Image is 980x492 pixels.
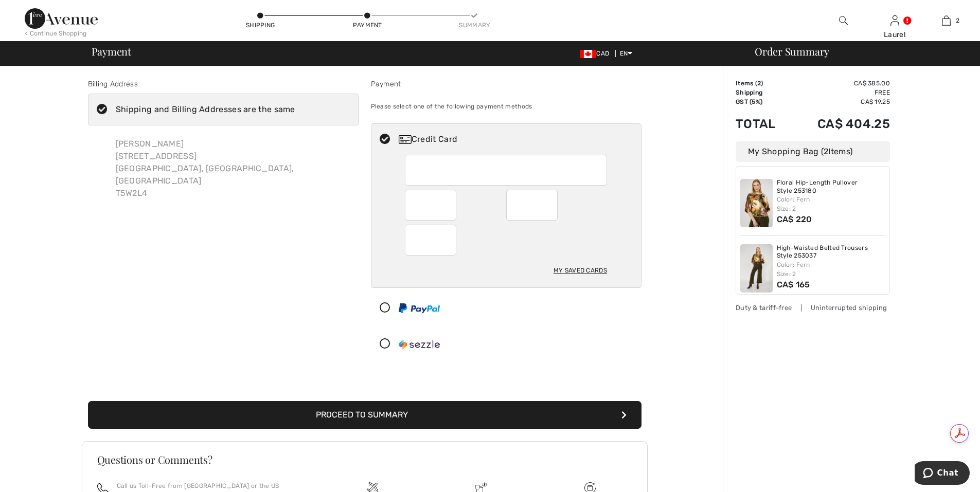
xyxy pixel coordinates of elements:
[790,79,890,88] td: CA$ 385.00
[757,80,761,87] span: 2
[92,46,131,57] span: Payment
[413,228,450,252] iframe: Secure Credit Card Frame - CVV
[890,14,899,27] img: My Info
[399,133,634,145] div: Credit Card
[352,21,383,30] div: Payment
[245,21,276,30] div: Shipping
[736,79,790,88] td: Items ( )
[554,262,607,279] div: My Saved Cards
[869,29,920,40] div: Laurel
[459,21,490,30] div: Summary
[25,8,98,29] img: 1ère Avenue
[580,50,596,58] img: Canadian Dollar
[399,303,440,313] img: PayPal
[839,14,848,27] img: search the website
[777,179,886,195] a: Floral Hip-Length Pullover Style 253180
[777,195,886,213] div: Color: Fern Size: 2
[942,14,951,27] img: My Bag
[740,179,773,227] img: Floral Hip-Length Pullover Style 253180
[620,50,633,57] span: EN
[399,135,412,144] img: Credit Card
[25,29,87,38] div: < Continue Shopping
[736,97,790,106] td: GST (5%)
[777,244,886,260] a: High-Waisted Belted Trousers Style 253037
[777,214,812,224] span: CA$ 220
[777,280,810,289] span: CA$ 165
[413,158,600,182] iframe: Secure Credit Card Frame - Credit Card Number
[790,97,890,106] td: CA$ 19.25
[956,16,959,25] span: 2
[736,88,790,97] td: Shipping
[116,103,295,116] div: Shipping and Billing Addresses are the same
[740,244,773,293] img: High-Waisted Belted Trousers Style 253037
[736,303,890,313] div: Duty & tariff-free | Uninterrupted shipping
[742,46,974,57] div: Order Summary
[371,79,642,89] div: Payment
[790,88,890,97] td: Free
[890,15,899,25] a: Sign In
[777,260,886,279] div: Color: Fern Size: 2
[88,79,359,89] div: Billing Address
[790,106,890,141] td: CA$ 404.25
[413,193,450,217] iframe: Secure Credit Card Frame - Expiration Month
[88,401,642,429] button: Proceed to Summary
[824,147,828,156] span: 2
[580,50,613,57] span: CAD
[108,130,359,208] div: [PERSON_NAME] [STREET_ADDRESS] [GEOGRAPHIC_DATA], [GEOGRAPHIC_DATA], [GEOGRAPHIC_DATA] T5W2L4
[97,454,632,465] h3: Questions or Comments?
[915,461,970,487] iframe: Opens a widget where you can chat to one of our agents
[736,106,790,141] td: Total
[399,339,440,350] img: Sezzle
[371,94,642,119] div: Please select one of the following payment methods
[921,14,971,27] a: 2
[736,141,890,162] div: My Shopping Bag ( Items)
[514,193,551,217] iframe: Secure Credit Card Frame - Expiration Year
